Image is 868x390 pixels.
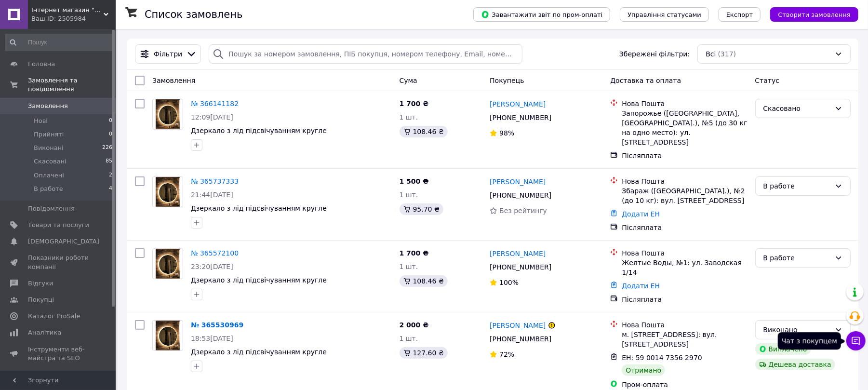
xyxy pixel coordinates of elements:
span: ЕН: 59 0014 7356 2970 [622,354,702,362]
a: Дзеркало з лід підсвічуванням кругле [191,204,327,212]
div: Запорожье ([GEOGRAPHIC_DATA], [GEOGRAPHIC_DATA].), №5 (до 30 кг на одно место): ул. [STREET_ADDRESS] [622,108,747,147]
span: 1 шт. [400,335,418,342]
span: Cума [400,77,417,84]
span: Експорт [726,11,753,18]
a: Створити замовлення [761,10,858,18]
span: Покупець [490,77,524,84]
span: Фільтри [154,49,182,59]
span: 85 [106,157,112,166]
div: Чат з покупцем [778,332,841,350]
div: В работе [763,181,831,191]
a: Додати ЕН [622,282,660,290]
span: 1 700 ₴ [400,249,429,257]
span: Оплачені [34,171,64,180]
span: 12:09[DATE] [191,113,233,121]
a: [PERSON_NAME] [490,249,546,258]
div: Ваш ID: 2505984 [31,14,116,23]
span: Головна [28,60,55,68]
img: Фото товару [156,321,180,350]
div: [PHONE_NUMBER] [488,188,553,202]
a: № 366141182 [191,100,239,108]
a: [PERSON_NAME] [490,177,546,187]
span: Товари та послуги [28,221,89,229]
button: Створити замовлення [770,7,858,22]
div: Післяплата [622,223,747,232]
a: [PERSON_NAME] [490,99,546,109]
div: Виплачено [755,343,811,355]
span: Скасовані [34,157,67,166]
span: Каталог ProSale [28,312,80,321]
span: 1 шт. [400,191,418,199]
button: Управління статусами [620,7,709,22]
div: Нова Пошта [622,176,747,186]
span: 100% [499,279,519,286]
a: Фото товару [152,248,183,279]
div: Нова Пошта [622,320,747,330]
div: [PHONE_NUMBER] [488,260,553,274]
a: № 365530969 [191,321,243,329]
div: [PHONE_NUMBER] [488,332,553,346]
img: Фото товару [156,99,180,129]
span: Відгуки [28,279,53,288]
span: Управління статусами [628,11,701,18]
a: № 365737333 [191,177,239,185]
div: 108.46 ₴ [400,126,448,137]
span: 0 [109,117,112,125]
span: 1 700 ₴ [400,100,429,108]
a: Фото товару [152,176,183,207]
span: Інтернет магазин "Art-Led" [31,6,104,14]
span: 72% [499,350,514,358]
div: Виконано [763,324,831,335]
span: [DEMOGRAPHIC_DATA] [28,237,99,246]
button: Експорт [719,7,761,22]
a: Дзеркало з лід підсвічуванням кругле [191,127,327,134]
div: Дешева доставка [755,359,835,370]
span: 23:20[DATE] [191,263,233,270]
span: Повідомлення [28,204,75,213]
div: [PHONE_NUMBER] [488,111,553,124]
span: 1 500 ₴ [400,177,429,185]
a: Дзеркало з лід підсвічуванням кругле [191,348,327,356]
span: Показники роботи компанії [28,254,89,271]
div: В работе [763,253,831,263]
span: Статус [755,77,780,84]
a: Фото товару [152,99,183,130]
span: Без рейтингу [499,207,547,215]
span: 0 [109,130,112,139]
img: Фото товару [156,249,180,279]
div: Нова Пошта [622,248,747,258]
div: Желтые Воды, №1: ул. Заводская 1/14 [622,258,747,277]
span: Прийняті [34,130,64,139]
span: Всі [706,49,716,59]
span: Управління сайтом [28,370,89,388]
span: Створити замовлення [778,11,851,18]
span: Аналітика [28,328,61,337]
div: Пром-оплата [622,380,747,390]
span: Нові [34,117,48,125]
div: 95.70 ₴ [400,203,443,215]
a: Дзеркало з лід підсвічуванням кругле [191,276,327,284]
div: 108.46 ₴ [400,275,448,287]
input: Пошук [5,34,113,51]
div: Післяплата [622,151,747,161]
span: 2 000 ₴ [400,321,429,329]
div: Нова Пошта [622,99,747,108]
div: 127.60 ₴ [400,347,448,359]
span: (317) [718,50,736,58]
span: Доставка та оплата [610,77,681,84]
span: 1 шт. [400,263,418,270]
span: 2 [109,171,112,180]
img: Фото товару [156,177,180,207]
span: 98% [499,129,514,137]
a: № 365572100 [191,249,239,257]
span: 21:44[DATE] [191,191,233,199]
span: Завантажити звіт по пром-оплаті [481,10,602,19]
input: Пошук за номером замовлення, ПІБ покупця, номером телефону, Email, номером накладної [209,44,522,64]
div: Збараж ([GEOGRAPHIC_DATA].), №2 (до 10 кг): вул. [STREET_ADDRESS] [622,186,747,205]
span: Покупці [28,296,54,304]
div: Отримано [622,364,665,376]
span: Виконані [34,144,64,152]
span: Замовлення та повідомлення [28,76,116,94]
